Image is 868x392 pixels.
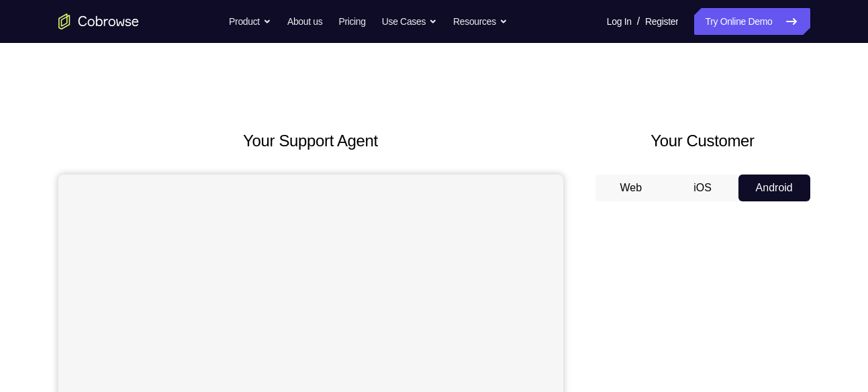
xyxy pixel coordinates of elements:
button: Web [595,175,667,201]
button: Resources [453,8,508,35]
h2: Your Support Agent [58,129,563,153]
button: iOS [667,175,738,201]
a: About us [287,8,322,35]
h2: Your Customer [595,129,810,153]
button: Product [229,8,271,35]
a: Pricing [338,8,365,35]
a: Register [645,8,678,35]
a: Try Online Demo [694,8,810,35]
a: Go to the home page [58,13,139,30]
button: Use Cases [382,8,437,35]
button: Android [738,175,810,201]
a: Log In [607,8,632,35]
span: / [637,13,640,30]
